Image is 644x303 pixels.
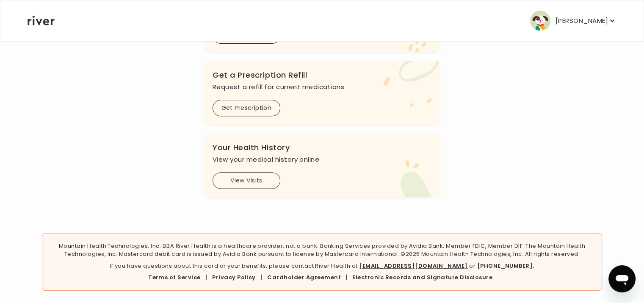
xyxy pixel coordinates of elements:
[148,273,201,281] a: Terms of Service
[213,142,431,154] h3: Your Health History
[49,242,595,258] p: Mountain Health Technologies, Inc. DBA River Health is a healthcare provider, not a bank. Banking...
[267,273,341,281] a: Cardholder Agreement
[213,69,431,81] h3: Get a Prescription Refill
[49,273,595,282] div: | | |
[352,273,492,281] a: Electronic Records and Signature Disclosure
[49,262,595,270] p: If you have questions about this card or your benefits, please contact River Health at or
[608,265,636,292] iframe: Button to launch messaging window
[556,15,608,27] p: [PERSON_NAME]
[530,11,550,31] img: user avatar
[213,172,280,189] button: View Visits
[212,273,256,281] a: Privacy Policy
[213,100,280,116] button: Get Prescription
[477,262,534,270] a: [PHONE_NUMBER].
[359,262,467,270] a: [EMAIL_ADDRESS][DOMAIN_NAME]
[213,81,431,93] p: Request a refill for current medications
[213,154,431,166] p: View your medical history online
[530,11,616,31] button: user avatar[PERSON_NAME]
